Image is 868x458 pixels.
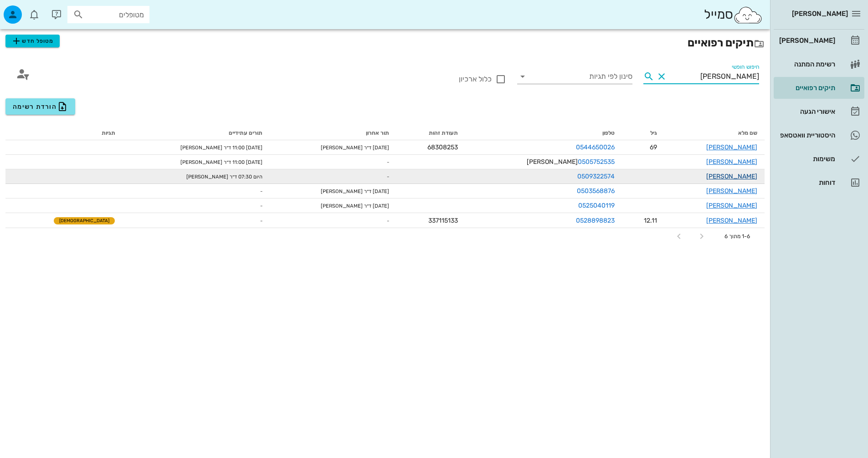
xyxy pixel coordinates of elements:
th: תגיות [5,126,123,140]
small: - [260,203,262,209]
small: [DATE] 11:00 ד״ר [PERSON_NAME] [180,159,262,165]
a: [PERSON_NAME] [706,202,757,209]
span: 12.11 [644,217,657,224]
span: 337115133 [428,217,458,224]
div: דוחות [777,179,835,186]
a: [PERSON_NAME] [774,30,864,51]
a: [PERSON_NAME] [706,173,757,180]
th: שם מלא [664,126,765,140]
small: - [387,159,389,165]
a: [PERSON_NAME] [706,187,757,195]
h2: תיקים רפואיים [5,35,765,51]
button: חיפוש מתקדם [11,62,35,86]
a: משימות [774,148,864,170]
span: טלפון [602,130,615,136]
span: 68308253 [427,143,458,151]
button: מטופל חדש [5,35,60,47]
small: [DATE] ד״ר [PERSON_NAME] [321,145,389,151]
span: תג [27,7,32,13]
input: אפשר להקליד שם, טלפון, ת.ז... [669,69,759,84]
th: טלפון [465,126,622,140]
a: 0503568876 [577,187,615,195]
small: [DATE] ד״ר [PERSON_NAME] [321,188,389,194]
img: SmileCloud logo [733,6,763,24]
div: סמייל [704,5,763,25]
span: תורים עתידיים [229,130,262,136]
a: [PERSON_NAME] [706,158,757,166]
small: - [387,218,389,224]
div: 1-6 מתוך 6 [724,232,750,240]
div: משימות [777,155,835,163]
small: היום 07:30 ד״ר [PERSON_NAME] [186,174,262,180]
a: 0505752535 [578,158,615,166]
label: חיפוש חופשי [732,64,759,71]
span: [PERSON_NAME] [792,10,848,18]
button: הורדת רשימה [5,98,75,115]
a: 0509322574 [577,173,615,180]
span: מטופל חדש [11,36,54,46]
button: Clear חיפוש חופשי [656,71,667,82]
small: - [260,218,262,224]
a: רשימת המתנה [774,53,864,75]
span: 69 [650,143,657,151]
div: סינון לפי תגיות [517,69,633,84]
a: [PERSON_NAME] [706,143,757,151]
small: [DATE] ד״ר [PERSON_NAME] [321,203,389,209]
a: היסטוריית וואטסאפ [774,124,864,146]
a: 0528898823 [576,217,615,224]
span: תגיות [102,130,115,136]
div: רשימת המתנה [777,61,835,68]
small: - [260,188,262,194]
th: תור אחרון [270,126,396,140]
th: תורים עתידיים [123,126,270,140]
th: תעודת זהות [396,126,465,140]
div: תיקים רפואיים [777,84,835,92]
span: תעודת זהות [429,130,458,136]
span: שם מלא [738,130,757,136]
a: 0525040119 [578,202,615,209]
th: גיל [622,126,664,140]
div: [PERSON_NAME] [777,37,835,44]
a: אישורי הגעה [774,101,864,122]
small: [DATE] 11:00 ד״ר [PERSON_NAME] [180,145,262,151]
a: תיקים רפואיים [774,77,864,99]
span: [DEMOGRAPHIC_DATA] [59,217,109,224]
a: [PERSON_NAME] [706,217,757,224]
label: כלול ארכיון [390,75,492,84]
small: - [387,174,389,180]
span: הורדת רשימה [13,101,68,112]
span: גיל [650,130,657,136]
div: היסטוריית וואטסאפ [777,132,835,139]
div: אישורי הגעה [777,108,835,115]
a: 0544650026 [576,143,615,151]
a: דוחות [774,172,864,193]
span: תור אחרון [366,130,389,136]
span: [PERSON_NAME] [527,158,615,166]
